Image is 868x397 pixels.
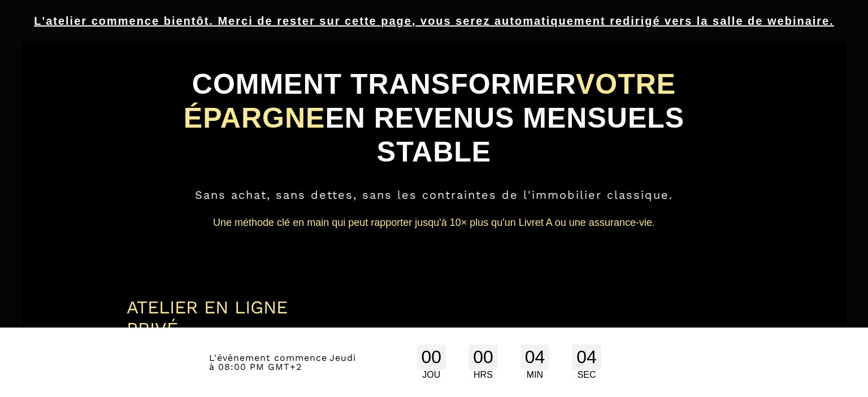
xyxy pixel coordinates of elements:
span: L'évènement commence [209,352,327,363]
span: Jeudi à 08:00 PM GMT+2 [209,352,356,372]
div: 00 [417,344,446,370]
div: SEC [572,370,601,380]
u: L'atelier commence bientôt. Merci de rester sur cette page, vous serez automatiquement redirigé v... [34,15,834,27]
div: ATELIER EN LIGNE PRIVÉ [127,296,344,339]
div: 00 [468,344,498,370]
div: 04 [520,344,550,370]
h1: COMMENT TRANSFORMER EN REVENUS MENSUELS STABLE [127,62,741,174]
div: HRS [468,370,498,380]
div: 04 [572,344,601,370]
span: Une méthode clé en main qui peut rapporter jusqu'à 10× plus qu'un Livret A ou une assurance-vie. [213,217,655,228]
div: MIN [520,370,550,380]
span: Sans achat, sans dettes, sans les contraintes de l'immobilier classique. [195,188,673,202]
div: JOU [417,370,446,380]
